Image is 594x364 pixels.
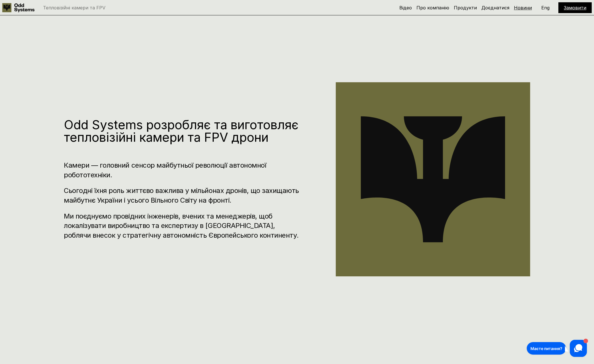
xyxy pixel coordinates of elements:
[64,186,301,205] h3: Сьогодні їхня роль життєво важлива у мільйонах дронів, що захищають майбутнє України і усього Віл...
[64,211,301,240] h3: Ми поєднуємо провідних інженерів, вчених та менеджерів, щоб локалізувати виробництво та експертиз...
[541,5,550,10] p: Eng
[399,5,412,11] a: Відео
[64,118,301,143] h1: Odd Systems розробляє та виготовляє тепловізійні камери та FPV дрони
[481,5,509,11] a: Доєднатися
[525,338,588,358] iframe: HelpCrunch
[64,161,301,180] h3: Камери — головний сенсор майбутньої революції автономної робототехніки.
[454,5,477,11] a: Продукти
[416,5,449,11] a: Про компанію
[514,5,532,11] a: Новини
[43,5,105,10] p: Тепловізійні камери та FPV
[564,5,586,11] a: Замовити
